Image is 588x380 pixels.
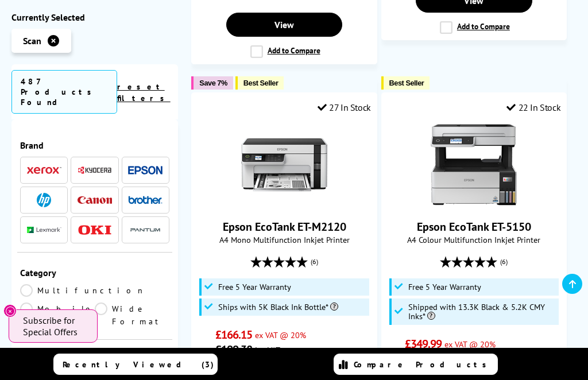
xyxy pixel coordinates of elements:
[20,139,169,151] div: Brand
[198,234,371,245] span: A4 Mono Multifunction Inkjet Printer
[250,45,320,58] label: Add to Compare
[408,282,481,292] span: Free 5 Year Warranty
[405,336,442,351] span: £349.99
[381,76,430,90] button: Best Seller
[128,223,163,237] img: Pantum
[11,70,117,114] span: 487 Products Found
[215,342,253,357] span: £199.38
[117,82,171,103] a: reset filters
[218,282,291,292] span: Free 5 Year Warranty
[128,193,163,207] a: Brother
[20,267,169,278] div: Category
[440,21,510,34] label: Add to Compare
[318,102,371,113] div: 27 In Stock
[235,76,284,90] button: Best Seller
[27,227,61,234] img: Lexmark
[128,223,163,237] a: Pantum
[408,303,556,321] span: Shipped with 13.3K Black & 5.2K CMY Inks*
[199,79,227,87] span: Save 7%
[27,166,61,175] img: Xerox
[37,193,51,207] img: HP
[334,354,497,375] a: Compare Products
[500,251,508,273] span: (6)
[241,199,327,210] a: Epson EcoTank ET-M2120
[389,79,424,87] span: Best Seller
[223,219,346,234] a: Epson EcoTank ET-M2120
[128,163,163,177] a: Epson
[27,223,61,237] a: Lexmark
[388,234,561,245] span: A4 Colour Multifunction Inkjet Printer
[311,251,318,273] span: (6)
[78,163,112,177] a: Kyocera
[354,359,493,370] span: Compare Products
[78,166,112,175] img: Kyocera
[27,193,61,207] a: HP
[78,223,112,237] a: OKI
[431,199,517,210] a: Epson EcoTank ET-5150
[20,284,145,297] a: Multifunction
[63,359,214,370] span: Recently Viewed (3)
[215,327,253,342] span: £166.15
[95,303,169,328] a: Wide Format
[444,339,496,350] span: ex VAT @ 20%
[23,315,86,338] span: Subscribe for Special Offers
[11,11,178,23] div: Currently Selected
[431,122,517,208] img: Epson EcoTank ET-5150
[417,219,531,234] a: Epson EcoTank ET-5150
[191,76,233,90] button: Save 7%
[27,163,61,177] a: Xerox
[78,193,112,207] a: Canon
[255,329,306,340] span: ex VAT @ 20%
[506,102,560,113] div: 22 In Stock
[218,303,338,312] span: Ships with 5K Black Ink Bottle*
[241,122,327,208] img: Epson EcoTank ET-M2120
[78,225,112,235] img: OKI
[53,354,217,375] a: Recently Viewed (3)
[78,196,112,204] img: Canon
[23,35,41,46] span: Scan
[128,196,163,204] img: Brother
[255,344,280,355] span: inc VAT
[128,166,163,175] img: Epson
[243,79,278,87] span: Best Seller
[20,303,95,328] a: Mobile
[3,304,17,317] button: Close
[226,13,343,37] a: View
